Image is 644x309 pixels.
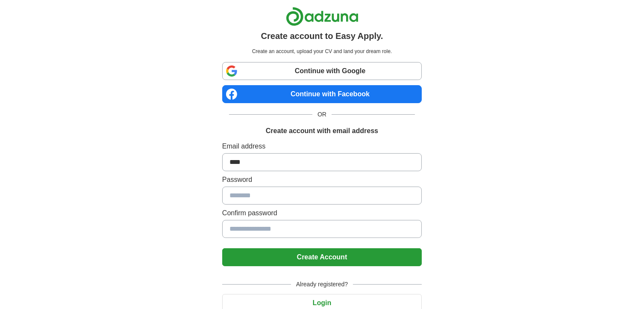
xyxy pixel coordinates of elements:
label: Password [222,175,422,185]
h1: Create account with email address [266,126,378,136]
p: Create an account, upload your CV and land your dream role. [224,48,420,55]
span: OR [312,110,332,119]
label: Email address [222,141,422,152]
span: Already registered? [291,280,353,289]
a: Login [222,299,422,306]
label: Confirm password [222,208,422,218]
a: Continue with Google [222,62,422,80]
h1: Create account to Easy Apply. [261,30,383,42]
img: Adzuna logo [286,7,359,26]
a: Continue with Facebook [222,85,422,103]
button: Create Account [222,248,422,266]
